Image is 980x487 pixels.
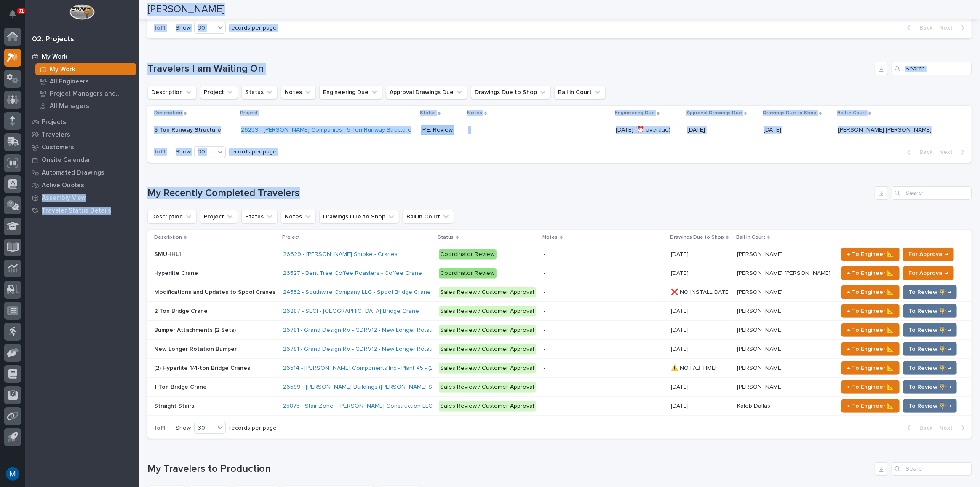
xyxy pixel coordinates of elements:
[737,306,785,315] p: [PERSON_NAME]
[229,24,277,32] p: records per page
[439,306,536,317] div: Sales Review / Customer Approval
[147,121,972,140] tr: 5 Ton Runway Structure5 Ton Runway Structure 26239 - [PERSON_NAME] Companies - 5 Ton Runway Struc...
[25,191,139,204] a: Assembly View
[737,363,785,372] p: [PERSON_NAME]
[544,270,545,277] div: -
[892,462,972,476] input: Search
[847,287,894,297] span: ← To Engineer 📐
[42,53,67,61] p: My Work
[737,325,785,334] p: [PERSON_NAME]
[471,86,551,99] button: Drawings Due to Shop
[544,384,545,391] div: -
[19,8,24,14] p: 91
[687,126,757,134] p: [DATE]
[42,207,111,215] p: Traveler Status Details
[283,270,422,277] a: 26527 - Bent Tree Coffee Roasters - Coffee Crane
[154,382,208,391] p: 1 Ton Bridge Crane
[4,5,21,23] button: Notifications
[903,399,957,413] button: To Review 👨‍🏭 →
[908,249,948,259] span: For Approval →
[147,321,972,340] tr: Bumper Attachments (2 Sets)Bumper Attachments (2 Sets) 26781 - Grand Design RV - GDRV12 - New Lon...
[176,425,191,432] p: Show
[154,268,200,277] p: Hyperlite Crane
[439,401,536,412] div: Sales Review / Customer Approval
[847,401,894,411] span: ← To Engineer 📐
[841,361,900,375] button: ← To Engineer 📐
[147,283,972,302] tr: Modifications and Updates to Spool CranesModifications and Updates to Spool Cranes 24532 - Southw...
[32,100,139,112] a: All Managers
[544,346,545,353] div: -
[903,380,957,394] button: To Review 👨‍🏭 →
[764,125,783,134] p: [DATE]
[283,233,300,242] p: Project
[903,266,954,280] button: For Approval →
[468,126,470,134] div: -
[936,424,972,432] button: Next
[936,24,972,32] button: Next
[147,63,871,75] h1: Travelers I am Waiting On
[908,325,951,335] span: To Review 👨‍🏭 →
[908,401,951,411] span: To Review 👨‍🏭 →
[420,108,436,118] p: Status
[195,424,215,433] div: 30
[936,148,972,156] button: Next
[908,287,951,297] span: To Review 👨‍🏭 →
[283,308,419,315] a: 26287 - SECI - [GEOGRAPHIC_DATA] Bridge Crane
[283,327,495,334] a: 26781 - Grand Design RV - GDRV12 - New Longer Rotation Bumper Attachment
[50,78,89,86] p: All Engineers
[900,148,936,156] button: Back
[671,287,732,296] p: ❌ NO INSTALL DATE!
[439,363,536,374] div: Sales Review / Customer Approval
[737,344,785,353] p: [PERSON_NAME]
[319,86,382,99] button: Engineering Due
[281,210,316,223] button: Notes
[892,62,972,75] input: Search
[837,108,866,118] p: Ball in Court
[42,194,86,202] p: Assembly View
[176,148,191,156] p: Show
[69,4,94,20] img: Workspace Logo
[671,249,690,258] p: [DATE]
[42,144,74,151] p: Customers
[154,287,277,296] p: Modifications and Updates to Spool Cranes
[439,287,536,298] div: Sales Review / Customer Approval
[616,125,672,134] p: [DATE] (⏰ overdue)
[903,285,957,299] button: To Review 👨‍🏭 →
[147,18,172,38] p: 1 of 1
[147,418,172,439] p: 1 of 1
[195,24,215,32] div: 30
[841,323,900,337] button: ← To Engineer 📐
[154,344,238,353] p: New Longer Rotation Bumper
[939,424,958,432] span: Next
[737,268,832,277] p: [PERSON_NAME] [PERSON_NAME]
[903,323,957,337] button: To Review 👨‍🏭 →
[241,126,411,134] a: 26239 - [PERSON_NAME] Companies - 5 Ton Runway Structure
[154,108,182,118] p: Description
[25,204,139,217] a: Traveler Status Details
[147,245,972,264] tr: SMUHHL1SMUHHL1 26629 - [PERSON_NAME] Smoke - Cranes Coordinator Review- [DATE][DATE] [PERSON_NAME...
[847,306,894,316] span: ← To Engineer 📐
[147,397,972,416] tr: Straight StairsStraight Stairs 25875 - Stair Zone - [PERSON_NAME] Construction LLC - Straight Sta...
[25,128,139,141] a: Travelers
[736,233,765,242] p: Ball in Court
[147,340,972,359] tr: New Longer Rotation BumperNew Longer Rotation Bumper 26781 - Grand Design RV - GDRV12 - New Longe...
[554,86,606,99] button: Ball in Court
[908,363,951,373] span: To Review 👨‍🏭 →
[240,108,258,118] p: Project
[737,382,785,391] p: [PERSON_NAME]
[147,264,972,283] tr: Hyperlite CraneHyperlite Crane 26527 - Bent Tree Coffee Roasters - Coffee Crane Coordinator Revie...
[671,306,690,315] p: [DATE]
[11,10,21,24] div: Notifications91
[438,233,454,242] p: Status
[281,86,316,99] button: Notes
[283,365,544,372] a: 26514 - [PERSON_NAME] Components Inc - Plant 45 - (2) Hyperlite ¼ ton bridge cranes; 24’ x 60’
[908,268,948,278] span: For Approval →
[671,401,690,410] p: [DATE]
[847,325,894,335] span: ← To Engineer 📐
[914,148,932,156] span: Back
[147,86,197,99] button: Description
[229,148,277,156] p: records per page
[841,285,900,299] button: ← To Engineer 📐
[42,131,70,139] p: Travelers
[544,403,545,410] div: -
